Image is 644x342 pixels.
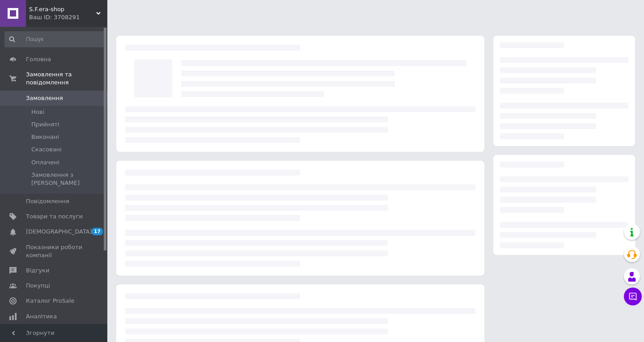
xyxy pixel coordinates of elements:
span: Аналітика [26,313,57,321]
span: S.F.era-shop [29,5,96,13]
span: [DEMOGRAPHIC_DATA] [26,228,92,236]
div: Ваш ID: 3708291 [29,13,107,21]
span: Замовлення та повідомлення [26,71,107,87]
span: Товари та послуги [26,213,83,221]
span: 17 [92,228,103,235]
span: Замовлення з [PERSON_NAME] [31,171,105,187]
span: Прийняті [31,121,59,129]
span: Каталог ProSale [26,297,74,305]
span: Покупці [26,282,50,290]
input: Пошук [4,31,106,47]
span: Замовлення [26,94,63,102]
span: Скасовані [31,146,62,154]
span: Головна [26,55,51,63]
span: Показники роботи компанії [26,243,83,259]
span: Нові [31,108,44,116]
span: Оплачені [31,158,59,167]
span: Виконані [31,133,59,141]
span: Повідомлення [26,197,69,205]
span: Відгуки [26,267,49,275]
button: Чат з покупцем [624,288,642,305]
